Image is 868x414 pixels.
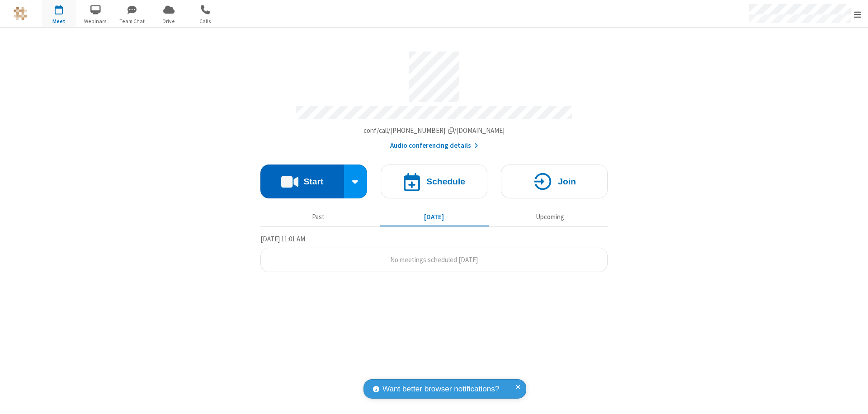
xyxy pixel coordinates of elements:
[152,17,186,25] span: Drive
[845,390,861,408] iframe: Chat
[260,45,608,151] section: Account details
[260,235,305,243] span: [DATE] 11:01 AM
[344,165,368,198] div: Start conference options
[189,17,222,25] span: Calls
[303,177,323,186] h4: Start
[260,234,608,273] section: Today's Meetings
[381,165,487,198] button: Schedule
[380,208,489,226] button: [DATE]
[390,141,478,151] button: Audio conferencing details
[382,383,499,395] span: Want better browser notifications?
[363,126,505,135] span: Copy my meeting room link
[426,177,465,186] h4: Schedule
[115,17,149,25] span: Team Chat
[363,126,505,136] button: Copy my meeting room linkCopy my meeting room link
[14,7,27,20] img: QA Selenium DO NOT DELETE OR CHANGE
[501,165,608,198] button: Join
[260,165,344,198] button: Start
[79,17,113,25] span: Webinars
[558,177,576,186] h4: Join
[390,255,478,264] span: No meetings scheduled [DATE]
[42,17,76,25] span: Meet
[495,208,604,226] button: Upcoming
[264,208,373,226] button: Past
